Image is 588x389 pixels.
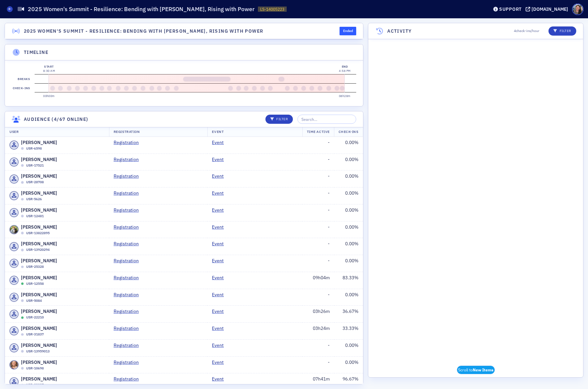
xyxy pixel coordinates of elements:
[21,190,57,197] span: [PERSON_NAME]
[114,156,144,163] a: Registration
[302,323,334,340] td: 03h24m
[21,215,24,218] div: Offline
[21,359,57,366] span: [PERSON_NAME]
[43,94,55,98] time: 00h00m
[302,137,334,154] td: -
[21,367,24,370] div: Offline
[212,156,229,163] a: Event
[21,342,57,349] span: [PERSON_NAME]
[302,187,334,204] td: -
[302,221,334,238] td: -
[334,289,363,306] td: 0.00 %
[334,170,363,187] td: 0.00 %
[21,147,24,150] div: Offline
[212,224,229,231] a: Event
[339,69,350,73] time: 4:58 PM
[499,6,522,12] div: Support
[334,255,363,272] td: 0.00 %
[26,382,44,388] span: USR-29897
[21,173,57,180] span: [PERSON_NAME]
[212,139,229,146] a: Event
[114,342,144,349] a: Registration
[212,274,229,281] a: Event
[26,146,42,151] span: USR-6598
[334,127,363,137] th: Check-Ins
[114,207,144,214] a: Registration
[302,339,334,356] td: -
[114,274,144,281] a: Registration
[21,164,24,167] div: Offline
[302,238,334,255] td: -
[26,349,50,354] span: USR-13959013
[24,49,48,56] h4: Timeline
[21,232,24,235] div: Offline
[26,315,44,320] span: USR-22210
[114,240,144,247] a: Registration
[43,64,55,69] div: Start
[114,291,144,298] a: Registration
[302,356,334,373] td: -
[334,154,363,170] td: 0.00 %
[340,27,356,35] div: Ended
[21,291,57,298] span: [PERSON_NAME]
[260,7,284,12] span: LS-14005223
[21,207,57,214] span: [PERSON_NAME]
[17,74,31,84] label: Breaks
[43,69,55,73] time: 8:30 AM
[212,376,229,382] a: Event
[334,272,363,289] td: 83.33 %
[297,115,356,124] input: Search…
[302,306,334,323] td: 03h26m
[26,247,50,252] span: USR-13920294
[212,325,229,332] a: Event
[532,6,568,12] div: [DOMAIN_NAME]
[21,266,24,268] div: Offline
[21,384,24,387] div: Offline
[109,127,208,137] th: Registration
[28,5,255,13] h1: 2025 Women's Summit - Resilience: Bending with [PERSON_NAME], Rising with Power
[21,308,57,315] span: [PERSON_NAME]
[526,7,570,11] button: [DOMAIN_NAME]
[21,350,24,353] div: Offline
[302,127,334,137] th: Time Active
[212,190,229,197] a: Event
[26,180,44,185] span: USR-28708
[302,272,334,289] td: 09h04m
[114,325,144,332] a: Registration
[339,94,351,98] time: 08h28m
[11,84,31,93] label: Check-ins
[457,365,495,374] span: Scroll to
[21,139,57,146] span: [PERSON_NAME]
[212,291,229,298] a: Event
[21,282,24,285] div: Online
[334,238,363,255] td: 0.00 %
[114,139,144,146] a: Registration
[26,281,44,286] span: USR-12558
[114,376,144,382] a: Registration
[473,367,493,372] strong: New Items
[114,190,144,197] a: Registration
[212,308,229,315] a: Event
[114,257,144,264] a: Registration
[302,255,334,272] td: -
[26,332,44,337] span: USR-31837
[21,299,24,302] div: Offline
[548,26,576,36] button: Filter
[26,366,44,371] span: USR-10698
[21,198,24,201] div: Offline
[21,333,24,336] div: Offline
[26,197,42,202] span: USR-5626
[21,316,24,319] div: Online
[334,339,363,356] td: 0.00 %
[114,359,144,366] a: Registration
[387,28,412,35] h4: Activity
[114,308,144,315] a: Registration
[553,28,571,34] p: Filter
[21,325,57,332] span: [PERSON_NAME]
[26,214,44,219] span: USR-12481
[21,181,24,184] div: Offline
[212,342,229,349] a: Event
[21,257,57,264] span: [PERSON_NAME]
[26,163,44,168] span: USR-17521
[302,154,334,170] td: -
